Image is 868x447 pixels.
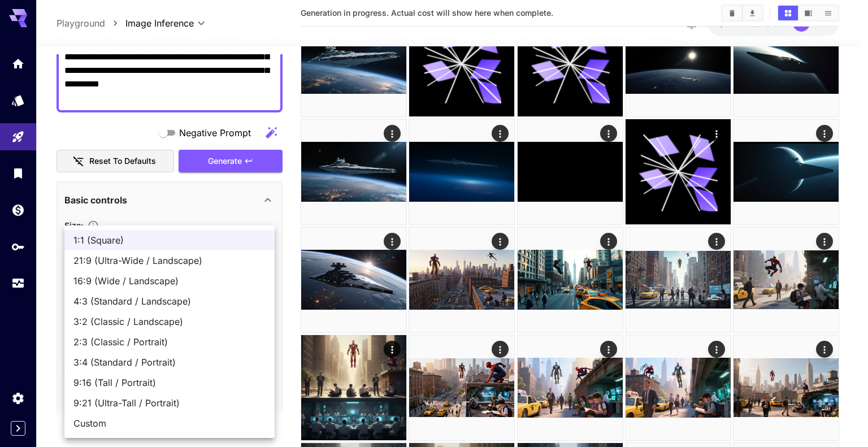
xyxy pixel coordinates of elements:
[73,294,266,308] span: 4:3 (Standard / Landscape)
[73,315,266,328] span: 3:2 (Classic / Landscape)
[73,355,266,369] span: 3:4 (Standard / Portrait)
[73,396,266,410] span: 9:21 (Ultra-Tall / Portrait)
[73,335,266,349] span: 2:3 (Classic / Portrait)
[73,254,266,267] span: 21:9 (Ultra-Wide / Landscape)
[73,274,266,288] span: 16:9 (Wide / Landscape)
[73,233,266,247] span: 1:1 (Square)
[73,416,266,430] span: Custom
[73,376,266,389] span: 9:16 (Tall / Portrait)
